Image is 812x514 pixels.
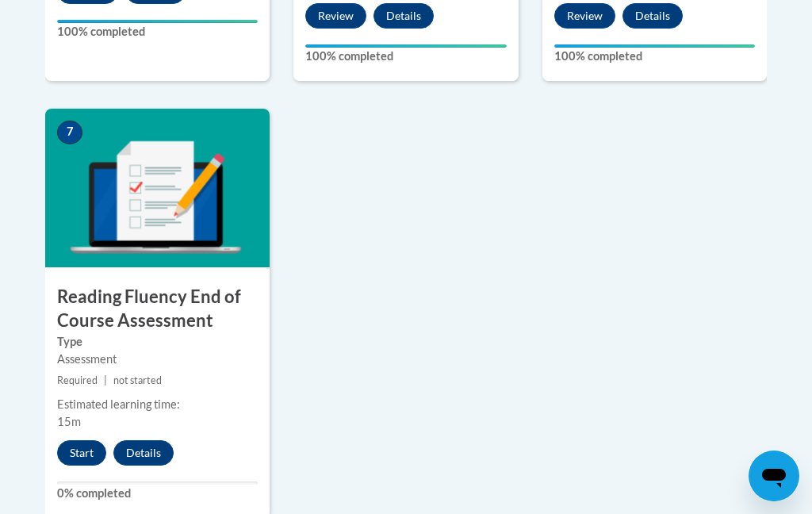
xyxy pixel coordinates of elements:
[57,396,258,413] div: Estimated learning time:
[45,109,270,267] img: Course Image
[57,440,106,466] button: Start
[373,3,434,29] button: Details
[57,20,258,23] div: Your progress
[305,44,506,48] div: Your progress
[57,374,98,386] span: Required
[104,374,107,386] span: |
[57,121,82,144] span: 7
[57,351,258,368] div: Assessment
[305,48,506,65] label: 100% completed
[57,333,258,351] label: Type
[622,3,683,29] button: Details
[554,48,755,65] label: 100% completed
[45,285,270,334] h3: Reading Fluency End of Course Assessment
[749,451,799,501] iframe: Button to launch messaging window
[554,3,615,29] button: Review
[57,415,81,428] span: 15m
[554,44,755,48] div: Your progress
[113,374,162,386] span: not started
[305,3,366,29] button: Review
[57,23,258,40] label: 100% completed
[57,485,258,502] label: 0% completed
[113,440,174,466] button: Details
